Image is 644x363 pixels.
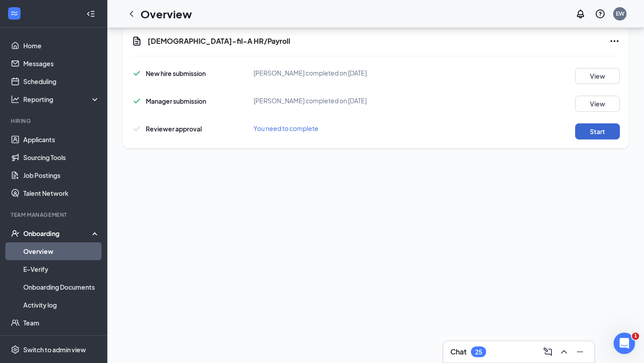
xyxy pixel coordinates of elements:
svg: ComposeMessage [542,346,553,357]
div: Hiring [11,117,98,125]
a: Applicants [23,131,100,148]
svg: QuestionInfo [595,8,606,19]
a: Onboarding Documents [23,278,100,296]
svg: Settings [11,345,20,354]
a: E-Verify [23,260,100,278]
span: Manager submission [146,97,206,105]
a: Activity log [23,296,100,314]
span: [PERSON_NAME] completed on [DATE] [254,69,367,77]
a: Job Postings [23,166,100,184]
div: Reporting [23,95,100,104]
svg: Checkmark [131,96,142,106]
a: Sourcing Tools [23,148,100,166]
svg: Checkmark [131,123,142,134]
svg: Checkmark [131,68,142,79]
div: 25 [475,348,482,356]
h3: Chat [450,347,466,357]
div: Switch to admin view [23,345,86,354]
span: [PERSON_NAME] completed on [DATE] [254,97,367,105]
h5: [DEMOGRAPHIC_DATA]-fil-A HR/Payroll [148,36,290,46]
h1: Overview [140,6,192,21]
iframe: Intercom live chat [614,333,635,354]
a: Documents [23,332,100,350]
button: View [575,96,620,112]
a: Scheduling [23,72,100,90]
button: View [575,68,620,84]
button: ComposeMessage [541,345,555,359]
svg: Document [131,36,142,46]
button: Start [575,123,620,139]
a: Overview [23,242,100,260]
button: Minimize [573,345,587,359]
div: EW [616,10,624,17]
a: Messages [23,55,100,72]
a: Team [23,314,100,332]
svg: ChevronLeft [126,8,137,19]
span: 1 [632,333,639,340]
svg: Ellipses [609,36,620,46]
span: New hire submission [146,69,206,77]
svg: Collapse [86,9,95,18]
svg: ChevronUp [559,346,569,357]
svg: WorkstreamLogo [10,9,19,18]
svg: UserCheck [11,229,20,238]
span: You need to complete [254,124,318,132]
svg: Analysis [11,95,20,104]
div: Team Management [11,211,98,219]
a: Home [23,37,100,55]
svg: Minimize [575,346,585,357]
button: ChevronUp [557,345,571,359]
svg: Notifications [575,8,586,19]
div: Onboarding [23,229,92,238]
span: Reviewer approval [146,125,202,133]
a: Talent Network [23,184,100,202]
